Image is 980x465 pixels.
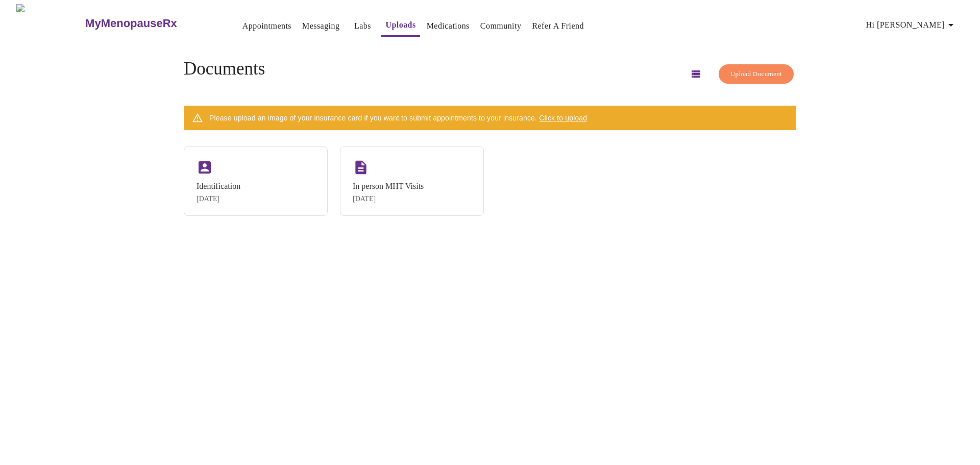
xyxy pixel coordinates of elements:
[866,18,957,32] span: Hi [PERSON_NAME]
[532,19,584,33] a: Refer a Friend
[353,195,424,203] div: [DATE]
[353,182,424,191] div: In person MHT Visits
[480,19,522,33] a: Community
[197,182,240,191] div: Identification
[528,16,588,36] button: Refer a Friend
[197,195,240,203] div: [DATE]
[346,16,379,36] button: Labs
[719,64,794,84] button: Upload Document
[476,16,526,36] button: Community
[302,19,339,33] a: Messaging
[385,18,415,32] a: Uploads
[423,16,474,36] button: Medications
[184,59,265,79] h4: Documents
[16,4,84,42] img: MyMenopauseRx Logo
[862,15,961,35] button: Hi [PERSON_NAME]
[381,15,420,37] button: Uploads
[354,19,371,33] a: Labs
[298,16,344,36] button: Messaging
[242,19,291,33] a: Appointments
[539,114,587,122] span: Click to upload
[209,109,587,127] div: Please upload an image of your insurance card if you want to submit appointments to your insurance.
[238,16,296,36] button: Appointments
[84,6,218,41] a: MyMenopauseRx
[85,17,177,30] h3: MyMenopauseRx
[427,19,470,33] a: Medications
[683,62,708,86] button: Switch to list view
[730,68,782,80] span: Upload Document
